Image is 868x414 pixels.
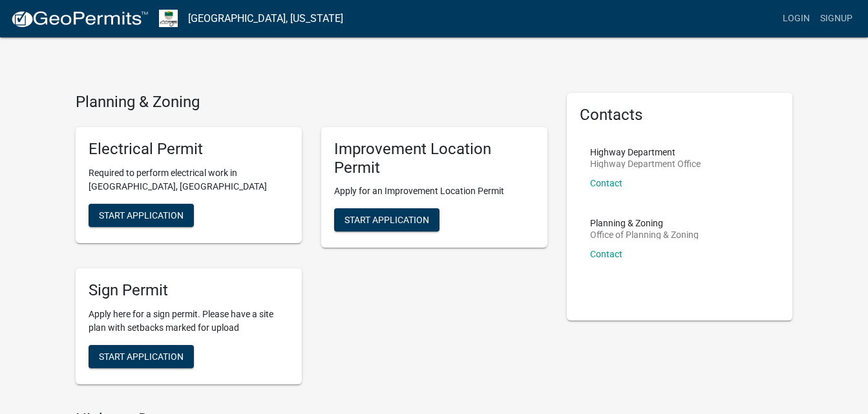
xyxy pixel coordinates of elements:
[590,219,699,228] p: Planning & Zoning
[89,281,289,300] h5: Sign Permit
[76,93,547,112] h4: Planning & Zoning
[99,210,184,220] span: Start Application
[89,308,289,335] p: Apply here for a sign permit. Please have a site plan with setbacks marked for upload
[334,184,535,198] p: Apply for an Improvement Location Permit
[344,215,429,225] span: Start Application
[99,351,184,362] span: Start Application
[89,204,194,227] button: Start Application
[590,230,699,239] p: Office of Planning & Zoning
[89,345,194,368] button: Start Application
[188,8,343,30] a: [GEOGRAPHIC_DATA], [US_STATE]
[590,159,701,168] p: Highway Department Office
[89,166,289,193] p: Required to perform electrical work in [GEOGRAPHIC_DATA], [GEOGRAPHIC_DATA]
[89,140,289,159] h5: Electrical Permit
[590,249,622,259] a: Contact
[590,148,701,157] p: Highway Department
[334,140,535,177] h5: Improvement Location Permit
[334,208,439,232] button: Start Application
[590,178,622,188] a: Contact
[159,10,178,27] img: Morgan County, Indiana
[580,106,780,124] h5: Contacts
[778,6,815,31] a: Login
[815,6,858,31] a: Signup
